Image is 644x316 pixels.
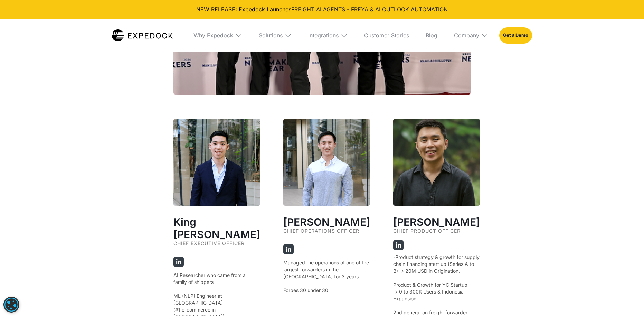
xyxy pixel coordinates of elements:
div: Solutions [253,19,297,52]
h3: [PERSON_NAME] [283,216,370,228]
iframe: Chat Widget [609,283,644,316]
h3: [PERSON_NAME] [393,216,480,228]
div: Why Expedock [193,32,233,39]
img: CEO King Alandy Dy [173,119,260,206]
div: Chief Product Officer [393,228,480,240]
div: Chief Executive Officer [173,241,260,252]
div: Integrations [303,19,353,52]
div: Integrations [308,32,339,39]
div: Chat-Widget [609,283,644,316]
p: Managed the operations of one of the largest forwarders in the [GEOGRAPHIC_DATA] for 3 years Forb... [283,259,370,294]
h2: King [PERSON_NAME] [173,216,260,241]
img: Jig Young, co-founder and chief product officer at Expedock.com [393,119,480,206]
div: NEW RELEASE: Expedock Launches [6,6,638,13]
a: Customer Stories [359,19,415,52]
div: Chief Operations Officer [283,228,370,240]
img: COO Jeff Tan [283,119,370,206]
div: Company [448,19,494,52]
a: FREIGHT AI AGENTS - FREYA & AI OUTLOOK AUTOMATION [291,6,448,13]
a: Blog [420,19,443,52]
div: Company [454,32,479,39]
a: Get a Demo [499,27,532,43]
div: Why Expedock [188,19,248,52]
div: Solutions [259,32,283,39]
